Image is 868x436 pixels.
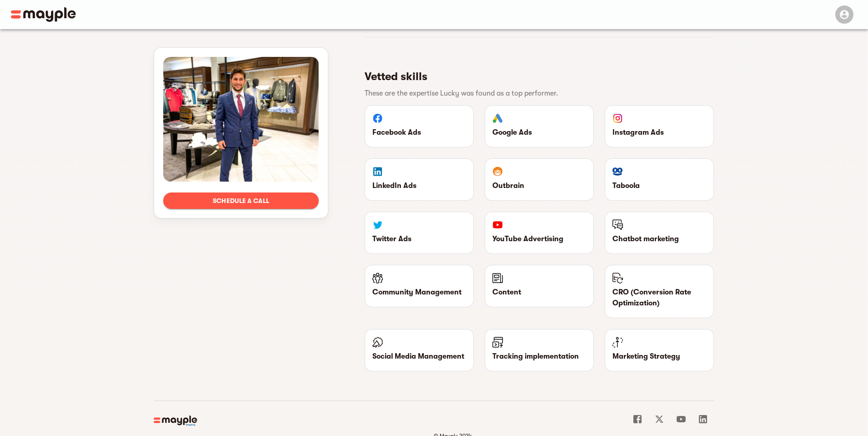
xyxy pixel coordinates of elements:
h5: Vetted skills [365,69,707,84]
button: Schedule a call [163,193,319,209]
p: YouTube Advertising [492,233,586,244]
p: Instagram Ads [612,127,706,138]
p: Chatbot marketing [612,233,706,244]
p: CRO (Conversion Rate Optimization) [612,287,706,309]
img: Main logo [11,7,76,22]
p: Marketing Strategy [612,351,706,362]
p: Content [492,287,586,298]
p: Twitter Ads [372,233,466,244]
p: Outbrain [492,180,586,191]
p: Tracking implementation [492,351,586,362]
p: Community Management [372,287,466,298]
p: These are the expertise Lucky was found as a top performer. [365,88,707,99]
p: Google Ads [492,127,586,138]
img: Main logo [154,416,198,426]
p: Taboola [612,180,706,191]
p: LinkedIn Ads [372,180,466,191]
span: Schedule a call [171,195,311,206]
p: Social Media Management [372,351,466,362]
span: Menu [830,10,857,17]
p: Facebook Ads [372,127,466,138]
